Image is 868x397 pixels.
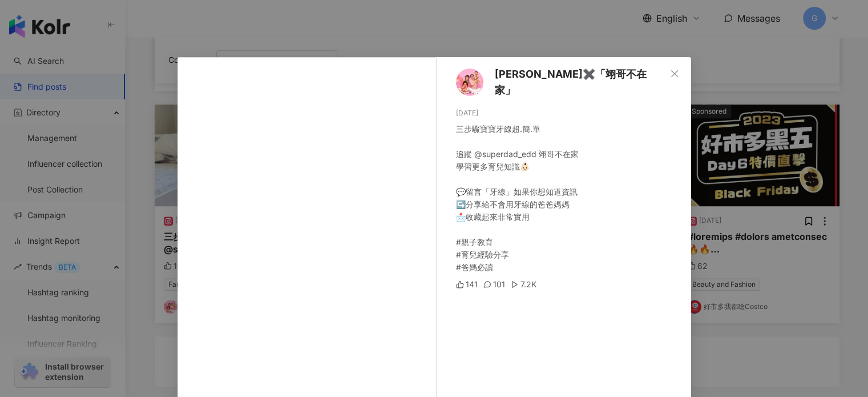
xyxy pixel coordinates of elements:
[456,69,483,96] img: KOL Avatar
[511,278,536,291] div: 7.2K
[483,278,505,291] div: 101
[670,69,679,78] span: close
[456,108,682,119] div: [DATE]
[663,62,686,85] button: Close
[456,66,666,99] a: KOL Avatar[PERSON_NAME]✖️「翊哥不在家」
[456,123,682,274] div: 三步驟寶寶牙線超.簡.單 追蹤 @superdad_edd 翊哥不在家 學習更多育兒知識👶🏻 💬留言「牙線」如果你想知道資訊 ↪️分享給不會用牙線的爸爸媽媽 📩收藏起來非常實用 #親子教育 #育...
[495,66,666,99] span: [PERSON_NAME]✖️「翊哥不在家」
[456,278,478,291] div: 141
